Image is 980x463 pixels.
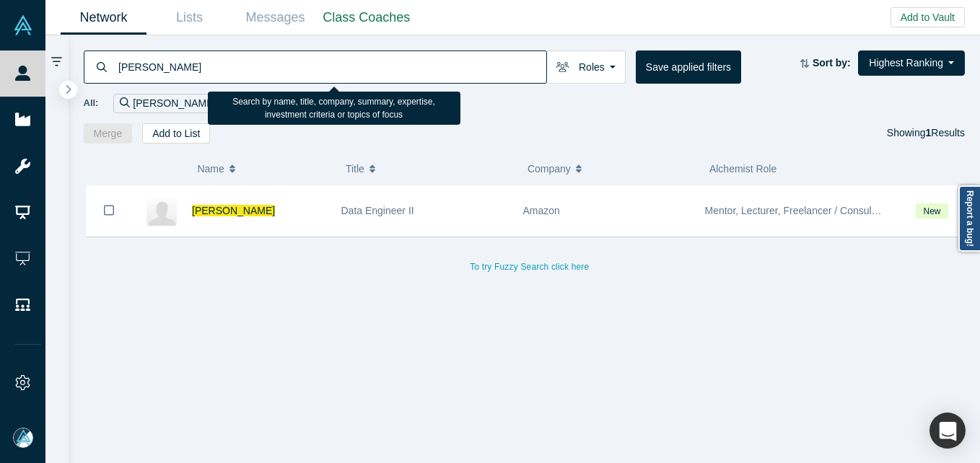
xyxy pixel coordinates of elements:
[705,205,966,216] span: Mentor, Lecturer, Freelancer / Consultant, Industry Analyst
[958,185,980,252] a: Report a bug!
[528,154,694,184] button: Company
[546,50,626,84] button: Roles
[13,428,33,448] img: Mia Scott's Account
[142,123,210,144] button: Add to List
[636,50,741,84] button: Save applied filters
[858,50,965,76] button: Highest Ranking
[232,1,318,35] a: Messages
[887,123,965,144] div: Showing
[197,154,224,184] span: Name
[216,95,227,112] button: Remove Filter
[346,154,364,184] span: Title
[916,203,948,219] span: New
[61,1,146,35] a: Network
[117,50,546,84] input: Search by name, title, company, summary, expertise, investment criteria or topics of focus
[192,205,275,216] a: [PERSON_NAME]
[341,205,414,216] span: Data Engineer II
[528,154,571,184] span: Company
[709,163,776,175] span: Alchemist Role
[813,57,851,69] strong: Sort by:
[87,185,131,236] button: Bookmark
[523,205,560,216] span: Amazon
[346,154,512,184] button: Title
[84,96,99,110] span: All:
[146,1,232,35] a: Lists
[13,15,33,35] img: Alchemist Vault Logo
[460,257,599,276] button: To try Fuzzy Search click here
[146,195,177,226] img: Paras Pandey's Profile Image
[891,7,965,27] button: Add to Vault
[113,94,233,113] div: [PERSON_NAME]
[926,127,932,138] strong: 1
[197,154,331,184] button: Name
[926,127,965,138] span: Results
[318,1,415,35] a: Class Coaches
[84,123,133,144] button: Merge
